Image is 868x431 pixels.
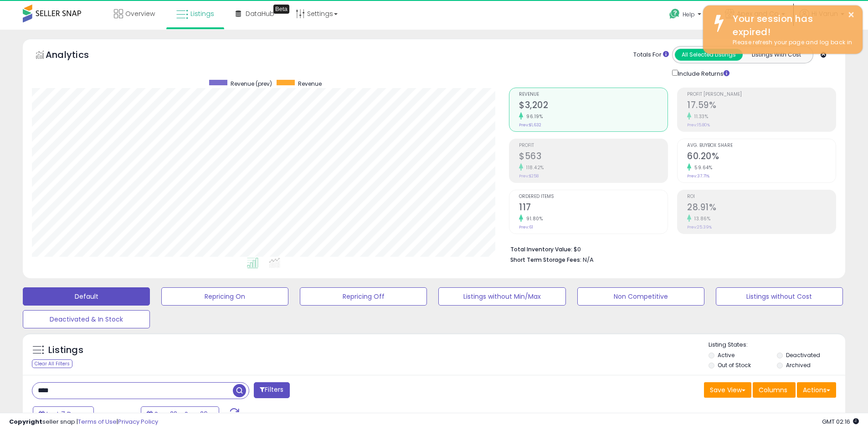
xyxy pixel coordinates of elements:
small: Prev: $1,632 [519,122,541,128]
div: Include Returns [665,68,740,78]
div: seller snap | | [9,418,158,426]
small: 118.42% [523,164,544,171]
button: Deactivated & In Stock [23,310,150,328]
small: 59.64% [691,164,712,171]
span: ROI [687,194,836,199]
span: Help [683,10,695,18]
div: Please refresh your page and log back in [726,38,856,47]
button: × [847,9,855,21]
b: Short Term Storage Fees: [510,256,581,264]
h2: 117 [519,202,668,214]
span: Columns [759,385,787,395]
div: Your session has expired! [726,12,856,38]
small: 96.19% [523,113,543,120]
small: 91.80% [523,215,543,222]
span: Last 7 Days [46,410,82,419]
h5: Analytics [46,48,107,63]
span: Avg. Buybox Share [687,143,836,148]
button: Save View [704,382,751,398]
button: Repricing Off [300,287,427,306]
div: Totals For [633,51,669,59]
a: Help [662,1,710,30]
small: Prev: 61 [519,224,533,230]
label: Deactivated [786,351,820,359]
div: Clear All Filters [32,359,72,368]
button: Repricing On [161,287,288,306]
label: Archived [786,361,811,369]
b: Total Inventory Value: [510,245,572,253]
h5: Listings [48,344,83,357]
label: Active [718,351,734,359]
button: Default [23,287,150,306]
h2: $563 [519,151,668,163]
span: Ordered Items [519,194,668,199]
button: Columns [753,382,796,398]
button: Non Competitive [577,287,704,306]
span: Revenue (prev) [231,80,272,88]
small: Prev: 15.80% [687,122,710,128]
p: Listing States: [709,341,845,349]
button: Listings With Cost [742,49,810,61]
i: Get Help [669,8,680,20]
h2: 60.20% [687,151,836,163]
span: Overview [125,9,155,18]
h2: $3,202 [519,100,668,112]
h2: 17.59% [687,100,836,112]
label: Out of Stock [718,361,751,369]
a: Privacy Policy [118,417,158,426]
a: Terms of Use [78,417,117,426]
small: 11.33% [691,113,708,120]
li: $0 [510,243,829,254]
span: DataHub [246,9,274,18]
button: All Selected Listings [675,49,743,61]
small: Prev: 37.71% [687,173,709,179]
button: Sep-23 - Sep-29 [141,406,219,422]
strong: Copyright [9,417,42,426]
button: Listings without Min/Max [438,287,565,306]
button: Last 7 Days [33,406,94,422]
span: N/A [583,255,594,264]
h2: 28.91% [687,202,836,214]
small: Prev: 25.39% [687,224,712,230]
span: 2025-10-9 02:16 GMT [822,417,859,426]
span: Profit [519,143,668,148]
span: Sep-23 - Sep-29 [154,410,208,419]
span: Listings [190,9,214,18]
button: Listings without Cost [716,287,843,306]
small: 13.86% [691,215,710,222]
span: Revenue [519,92,668,97]
button: Filters [254,382,289,398]
button: Actions [797,382,836,398]
span: Compared to: [95,410,137,419]
span: Revenue [298,80,322,88]
span: Profit [PERSON_NAME] [687,92,836,97]
div: Tooltip anchor [273,5,289,14]
small: Prev: $258 [519,173,539,179]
